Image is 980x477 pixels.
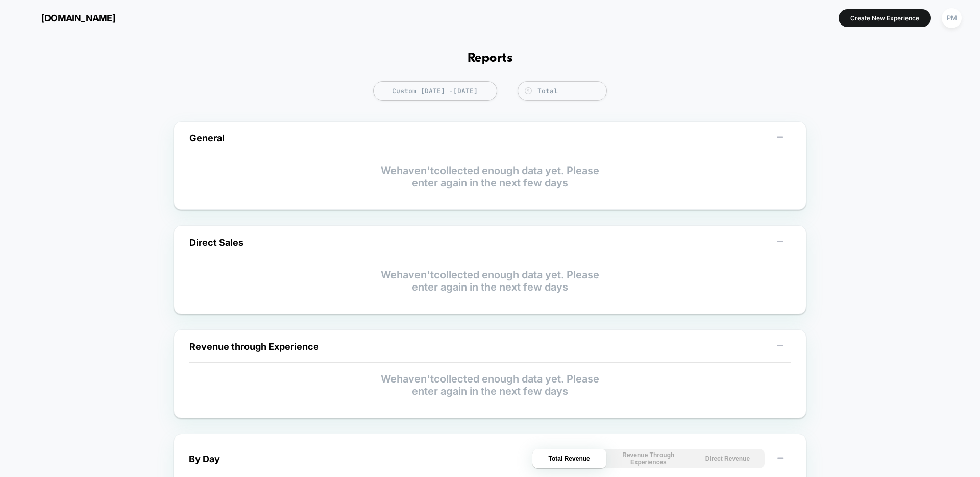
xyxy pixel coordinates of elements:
button: Total Revenue [532,449,606,468]
button: Create New Experience [839,9,931,27]
span: Direct Sales [189,237,243,248]
button: Direct Revenue [691,449,765,468]
tspan: $ [527,88,529,93]
span: Revenue through Experience [189,341,319,352]
div: PM [942,8,962,28]
h1: Reports [468,51,512,66]
button: Revenue Through Experiences [611,449,685,468]
button: [DOMAIN_NAME] [15,10,118,26]
div: By Day [189,454,220,464]
p: We haven't collected enough data yet. Please enter again in the next few days [189,164,791,189]
p: We haven't collected enough data yet. Please enter again in the next few days [189,373,791,397]
button: PM [939,8,965,29]
span: [DOMAIN_NAME] [41,13,115,23]
p: We haven't collected enough data yet. Please enter again in the next few days [189,269,791,293]
span: General [189,133,225,144]
span: Custom [DATE] - [DATE] [373,81,497,101]
div: Total [537,87,601,96]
